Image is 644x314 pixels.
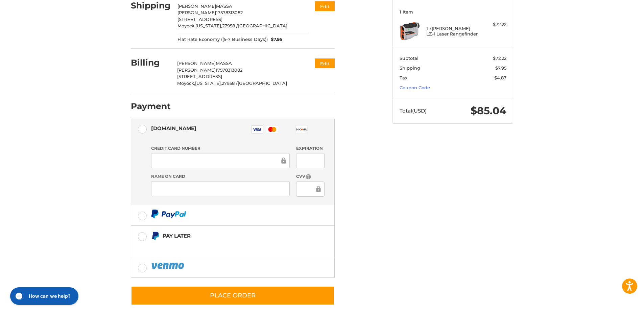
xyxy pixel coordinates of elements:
[131,57,170,68] h2: Billing
[315,1,335,11] button: Edit
[7,285,80,307] iframe: Gorgias live chat messenger
[480,21,506,28] div: $72.22
[400,9,506,15] h3: 1 Item
[151,243,292,249] iframe: PayPal Message 1
[177,3,216,9] span: [PERSON_NAME]
[495,65,506,71] span: $7.95
[268,36,283,43] span: $7.95
[177,10,216,15] span: [PERSON_NAME]
[177,80,195,86] span: Moyock,
[400,107,427,114] span: Total (USD)
[216,10,243,15] span: 17578313082
[151,210,186,218] img: PayPal icon
[163,230,292,241] div: Pay Later
[238,80,287,86] span: [GEOGRAPHIC_DATA]
[151,145,290,151] label: Credit Card Number
[151,262,186,270] img: PayPal icon
[588,296,644,314] iframe: Google Customer Reviews
[296,145,324,151] label: Expiration
[131,101,171,112] h2: Payment
[216,61,232,66] span: MASSA
[151,232,160,240] img: Pay Later icon
[216,67,242,73] span: 17578313082
[177,74,222,79] span: [STREET_ADDRESS]
[131,0,171,11] h2: Shipping
[400,65,420,71] span: Shipping
[222,80,238,86] span: 27958 /
[216,3,232,9] span: MASSA
[195,23,222,28] span: [US_STATE],
[177,17,222,22] span: [STREET_ADDRESS]
[400,85,430,90] a: Coupon Code
[315,58,335,68] button: Edit
[222,23,238,28] span: 27958 /
[177,61,216,66] span: [PERSON_NAME]
[177,36,268,43] span: Flat Rate Economy ((5-7 Business Days))
[177,67,216,73] span: [PERSON_NAME]
[151,173,290,179] label: Name on Card
[151,123,196,134] div: [DOMAIN_NAME]
[177,23,195,28] span: Moyock,
[400,75,407,80] span: Tax
[493,55,506,61] span: $72.22
[494,75,506,80] span: $4.87
[296,173,324,180] label: CVV
[238,23,287,28] span: [GEOGRAPHIC_DATA]
[400,55,419,61] span: Subtotal
[131,286,335,305] button: Place Order
[426,26,478,37] h4: 1 x [PERSON_NAME] LZ-i Laser Rangefinder
[195,80,222,86] span: [US_STATE],
[471,104,506,117] span: $85.04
